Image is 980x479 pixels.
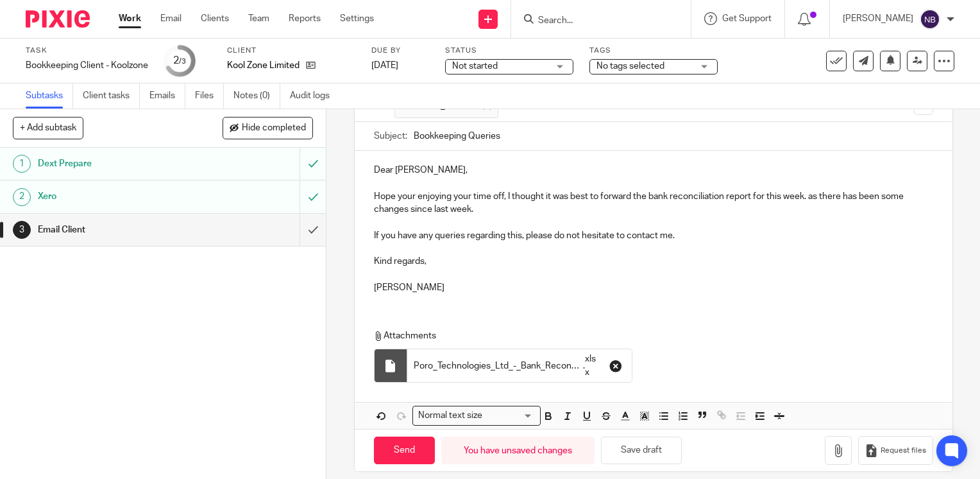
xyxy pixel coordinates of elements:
input: Search for option [487,409,533,422]
label: Client [227,46,355,56]
div: Search for option [412,406,541,426]
h1: Dext Prepare [38,154,204,173]
small: /3 [179,58,186,65]
a: Subtasks [26,83,73,109]
span: Hide completed [242,123,306,134]
button: Request files [858,436,933,465]
img: svg%3E [920,9,940,30]
a: Clients [201,12,229,25]
a: Emails [149,83,185,109]
div: . [407,349,632,382]
span: Not started [452,62,498,71]
a: Settings [340,12,374,25]
a: Team [248,12,269,25]
span: xlsx [585,353,600,379]
p: Kind regards, [374,255,933,268]
div: 3 [13,221,31,239]
button: Save draft [601,437,682,464]
a: Notes (0) [233,83,280,109]
span: Get Support [722,14,772,23]
span: No tags selected [596,62,664,71]
a: Client tasks [83,83,140,109]
a: Reports [289,12,321,25]
button: + Add subtask [13,117,83,139]
span: Request files [881,446,926,456]
a: Work [119,12,141,25]
a: Email [160,12,182,25]
div: 2 [173,53,186,68]
h1: Email Client [38,220,204,239]
div: 2 [13,188,31,206]
label: Due by [371,46,429,56]
a: Files [195,83,224,109]
p: [PERSON_NAME] [374,281,933,294]
span: Normal text size [416,409,486,422]
p: Attachments [374,329,922,342]
div: You have unsaved changes [441,437,595,464]
a: Audit logs [290,83,339,109]
label: Status [445,46,573,56]
p: Dear [PERSON_NAME], [374,164,933,177]
span: Poro_Technologies_Ltd_-_Bank_Reconciliation [DATE] [414,360,583,372]
label: Subject: [374,130,407,143]
label: Task [26,46,148,56]
input: Send [374,437,435,464]
input: Search [537,15,652,27]
p: [PERSON_NAME] [843,12,913,25]
img: Pixie [26,10,90,28]
label: Tags [589,46,718,56]
p: If you have any queries regarding this, please do not hesitate to contact me. [374,229,933,242]
span: [DATE] [371,61,398,70]
div: Bookkeeping Client - Koolzone [26,59,148,72]
h1: Xero [38,187,204,206]
button: Hide completed [223,117,313,139]
div: 1 [13,155,31,173]
p: Kool Zone Limited [227,59,300,72]
p: Hope your enjoying your time off, I thought it was best to forward the bank reconciliation report... [374,190,933,216]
